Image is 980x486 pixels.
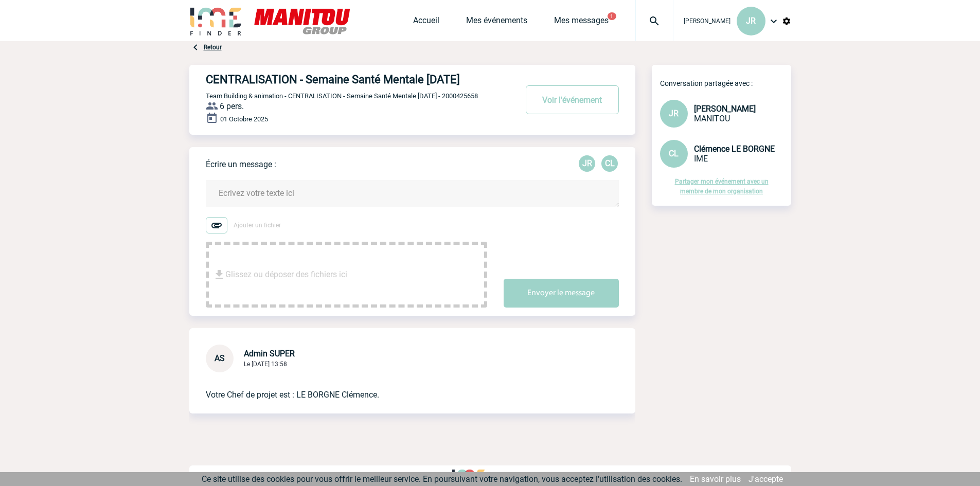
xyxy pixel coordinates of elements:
[189,6,243,35] img: IME-Finder
[694,114,730,123] span: MANITOU
[452,470,484,482] img: http://www.idealmeetingsevents.fr/
[694,154,708,164] span: IME
[579,155,595,172] div: Julien RICHARD
[213,268,225,281] img: file_download.svg
[234,222,281,229] span: Ajouter un fichier
[684,17,730,25] span: [PERSON_NAME]
[675,178,769,195] a: Partager mon événement avec un membre de mon organisation
[206,92,478,100] span: Team Building & animation - CENTRALISATION - Semaine Santé Mentale [DATE] - 2000425658
[694,144,775,154] span: Clémence LE BORGNE
[608,12,616,20] button: 1
[206,372,590,401] p: Votre Chef de projet est : LE BORGNE Clémence.
[244,349,295,358] span: Admin SUPER
[669,109,679,118] span: JR
[660,79,791,87] p: Conversation partagée avec :
[202,474,682,484] span: Ce site utilise des cookies pour vous offrir le meilleur service. En poursuivant votre navigation...
[466,15,527,30] a: Mes événements
[669,149,679,158] span: CL
[413,15,439,30] a: Accueil
[215,353,225,363] span: AS
[690,474,741,484] a: En savoir plus
[220,101,244,111] span: 6 pers.
[225,249,347,300] span: Glissez ou déposer des fichiers ici
[206,159,276,169] p: Écrire un message :
[601,155,618,172] div: Clémence LE BORGNE
[504,279,619,308] button: Envoyer le message
[554,15,609,30] a: Mes messages
[220,115,268,123] span: 01 Octobre 2025
[749,474,783,484] a: J'accepte
[244,361,287,368] span: Le [DATE] 13:58
[204,44,222,51] a: Retour
[526,85,619,114] button: Voir l'événement
[416,470,452,480] a: FAQ
[206,73,486,86] h4: CENTRALISATION - Semaine Santé Mentale [DATE]
[601,155,618,172] p: CL
[746,16,756,26] span: JR
[694,104,756,114] span: [PERSON_NAME]
[579,155,595,172] p: JR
